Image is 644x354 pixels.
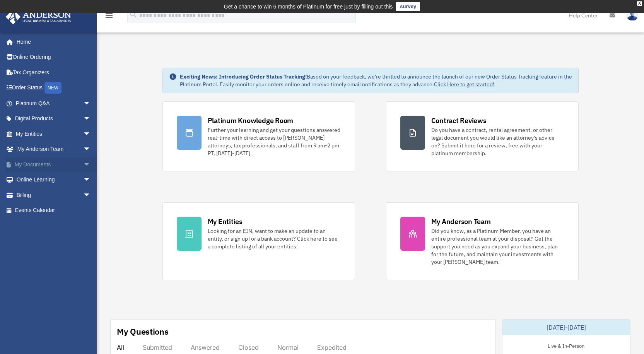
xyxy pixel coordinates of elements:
i: search [129,10,138,19]
a: Online Learningarrow_drop_down [5,172,102,188]
span: arrow_drop_down [83,111,99,127]
a: Online Ordering [5,50,102,65]
a: Platinum Q&Aarrow_drop_down [5,96,102,111]
a: My Anderson Team Did you know, as a Platinum Member, you have an entire professional team at your... [386,202,579,280]
div: Contract Reviews [431,116,487,125]
div: [DATE]-[DATE] [502,320,630,335]
a: Contract Reviews Do you have a contract, rental agreement, or other legal document you would like... [386,101,579,171]
a: Billingarrow_drop_down [5,187,102,203]
div: Normal [277,344,299,351]
a: Events Calendar [5,203,102,218]
img: User Pic [627,10,638,21]
div: Live & In-Person [542,341,591,349]
div: My Entities [208,217,243,226]
div: My Anderson Team [431,217,491,226]
div: Closed [238,344,259,351]
img: Anderson Advisors Platinum Portal [3,9,73,24]
a: Click Here to get started! [434,81,494,88]
div: Did you know, as a Platinum Member, you have an entire professional team at your disposal? Get th... [431,227,564,266]
a: Platinum Knowledge Room Further your learning and get your questions answered real-time with dire... [162,101,355,171]
div: All [117,344,124,351]
a: My Documentsarrow_drop_down [5,157,102,172]
a: survey [396,2,420,11]
span: arrow_drop_down [83,172,99,188]
div: Submitted [143,344,172,351]
a: Digital Productsarrow_drop_down [5,111,102,127]
div: Do you have a contract, rental agreement, or other legal document you would like an attorney's ad... [431,126,564,157]
div: Answered [191,344,220,351]
i: menu [104,11,114,20]
a: Tax Organizers [5,65,102,80]
div: Expedited [317,344,347,351]
div: My Questions [117,326,169,337]
div: close [637,1,642,6]
span: arrow_drop_down [83,187,99,203]
a: My Anderson Teamarrow_drop_down [5,142,102,157]
div: Further your learning and get your questions answered real-time with direct access to [PERSON_NAM... [208,126,341,157]
div: Looking for an EIN, want to make an update to an entity, or sign up for a bank account? Click her... [208,227,341,250]
div: Get a chance to win 6 months of Platinum for free just by filling out this [224,2,393,11]
span: arrow_drop_down [83,157,99,173]
div: Platinum Knowledge Room [208,116,294,125]
strong: Exciting News: Introducing Order Status Tracking! [180,73,307,80]
span: arrow_drop_down [83,96,99,111]
a: My Entitiesarrow_drop_down [5,126,102,142]
span: arrow_drop_down [83,126,99,142]
a: My Entities Looking for an EIN, want to make an update to an entity, or sign up for a bank accoun... [162,202,355,280]
div: NEW [44,82,61,94]
a: Home [5,34,99,50]
span: arrow_drop_down [83,142,99,157]
div: Based on your feedback, we're thrilled to announce the launch of our new Order Status Tracking fe... [180,73,572,88]
a: menu [104,14,114,20]
a: Order StatusNEW [5,80,102,96]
